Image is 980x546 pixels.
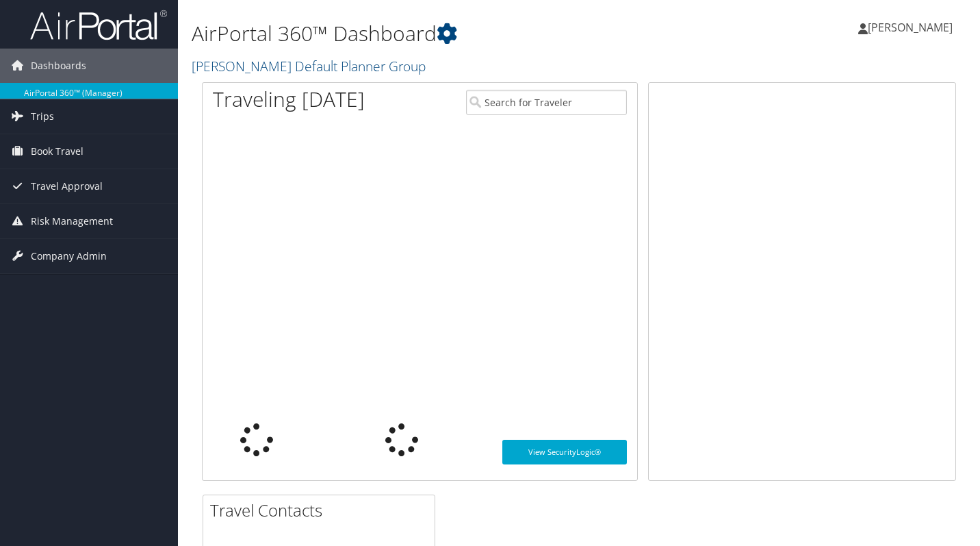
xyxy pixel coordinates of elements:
[192,19,708,48] h1: AirPortal 360™ Dashboard
[31,204,113,238] span: Risk Management
[502,440,627,464] a: View SecurityLogic®
[213,85,365,114] h1: Traveling [DATE]
[31,99,54,134] span: Trips
[31,49,86,83] span: Dashboards
[30,9,167,41] img: airportal-logo.png
[31,239,107,273] span: Company Admin
[466,90,626,115] input: Search for Traveler
[868,20,953,35] span: [PERSON_NAME]
[31,134,83,169] span: Book Travel
[210,499,435,522] h2: Travel Contacts
[192,57,429,75] a: [PERSON_NAME] Default Planner Group
[858,7,966,48] a: [PERSON_NAME]
[31,169,103,203] span: Travel Approval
